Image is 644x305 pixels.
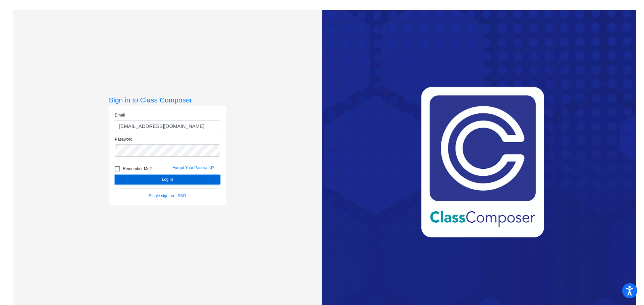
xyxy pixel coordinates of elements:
[115,112,125,118] label: Email
[115,175,220,184] button: Log In
[109,96,226,104] h3: Sign in to Class Composer
[149,194,186,198] a: Single sign on - SSO
[123,165,152,173] span: Remember Me?
[172,165,214,170] a: Forgot Your Password?
[115,136,132,142] label: Password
